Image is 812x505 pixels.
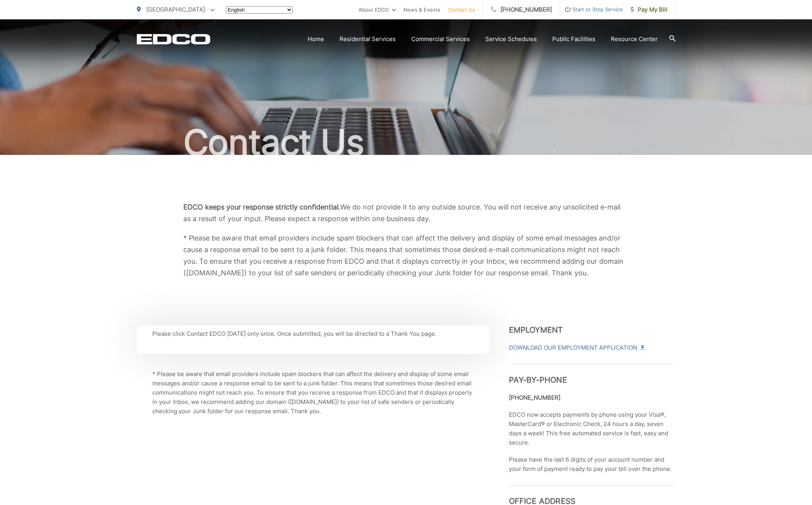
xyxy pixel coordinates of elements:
[340,34,396,44] a: Residential Services
[183,232,629,279] p: * Please be aware that email providers include spam blockers that can affect the delivery and dis...
[485,34,537,44] a: Service Schedules
[137,123,676,162] h1: Contact Us
[509,364,676,385] h3: Pay-by-Phone
[448,5,475,14] a: Contact Us
[509,343,644,352] a: Download Our Employment Application
[183,201,629,225] p: We do not provide it to any outside source. You will not receive any unsolicited e-mail as a resu...
[509,410,676,447] p: EDCO now accepts payments by phone using your Visa®, MasterCard® or Electronic Check, 24 hours a ...
[152,329,474,338] p: Please click Contact EDCO [DATE] only once. Once submitted, you will be directed to a Thank You p...
[403,5,440,14] a: News & Events
[308,34,324,44] a: Home
[152,369,474,416] p: * Please be aware that email providers include spam blockers that can affect the delivery and dis...
[146,6,205,13] span: [GEOGRAPHIC_DATA]
[509,455,676,474] p: Please have the last 6 digits of your account number and your form of payment ready to pay your b...
[611,34,658,44] a: Resource Center
[226,6,293,14] select: Select a language
[359,5,396,14] a: About EDCO
[183,203,340,211] b: EDCO keeps your response strictly confidential.
[509,325,676,335] h3: Employment
[631,5,667,14] span: Pay My Bill
[552,34,595,44] a: Public Facilities
[411,34,470,44] a: Commercial Services
[137,34,210,45] a: EDCD logo. Return to the homepage.
[509,394,560,401] strong: [PHONE_NUMBER]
